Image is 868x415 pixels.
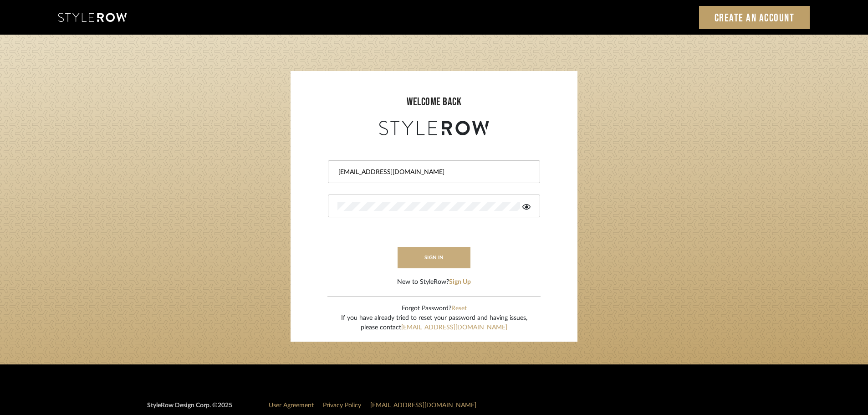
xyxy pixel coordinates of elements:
[451,304,467,313] button: Reset
[341,304,527,313] div: Forgot Password?
[341,313,527,333] div: If you have already tried to reset your password and having issues, please contact
[401,324,507,331] a: [EMAIL_ADDRESS][DOMAIN_NAME]
[398,247,470,268] button: sign in
[269,402,314,409] a: User Agreement
[397,277,471,287] div: New to StyleRow?
[300,94,568,110] div: welcome back
[337,168,528,177] input: Email Address
[449,277,471,287] button: Sign Up
[323,402,361,409] a: Privacy Policy
[370,402,476,409] a: [EMAIL_ADDRESS][DOMAIN_NAME]
[699,6,810,29] a: Create an Account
